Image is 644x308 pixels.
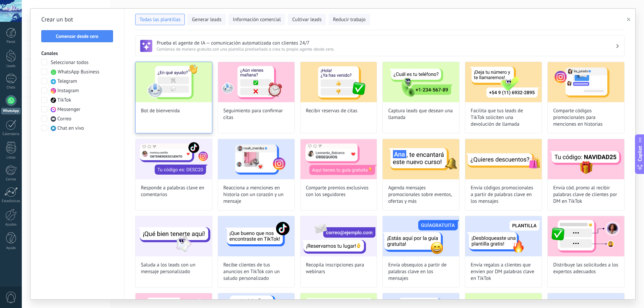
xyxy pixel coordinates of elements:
[228,14,285,25] button: Información comercial
[388,262,454,282] span: Envía obsequios a partir de palabras clave en los mensajes
[333,16,366,23] span: Reducir trabajo
[187,14,226,25] button: Generar leads
[140,16,180,23] span: Todas las plantillas
[192,16,221,23] span: Generar leads
[233,16,281,23] span: Información comercial
[218,62,294,102] img: Seguimiento para confirmar citas
[553,185,619,205] span: Envía cód. promo al recibir palabras clave de clientes por DM en TikTok
[157,40,615,46] h3: Prueba el agente de IA — comunicación automatizada con clientes 24/7
[548,62,624,102] img: Comparte códigos promocionales para menciones en historias
[465,216,542,256] img: Envía regalos a clientes que envíen por DM palabras clave en TikTok
[141,108,180,114] span: Bot de bienvenida
[383,62,459,102] img: Captura leads que desean una llamada
[388,185,454,205] span: Agenda mensajes promocionales sobre eventos, ofertas y más
[141,185,207,198] span: Responde a palabras clave en comentarios
[637,146,643,161] span: Copilot
[135,14,185,25] button: Todas las plantillas
[1,132,21,136] div: Calendario
[56,34,99,39] span: Comenzar desde cero
[1,40,21,44] div: Panel
[383,139,459,179] img: Agenda mensajes promocionales sobre eventos, ofertas y más
[41,30,113,42] button: Comenzar desde cero
[57,116,71,122] span: Correo
[41,14,113,25] h2: Crear un bot
[471,108,536,128] span: Facilita que tus leads de TikTok soliciten una devolución de llamada
[465,62,542,102] img: Facilita que tus leads de TikTok soliciten una devolución de llamada
[57,87,79,94] span: Instagram
[136,216,212,256] img: Saluda a los leads con un mensaje personalizado
[1,108,20,114] div: WhatsApp
[553,108,619,128] span: Comparte códigos promocionales para menciones en historias
[288,14,326,25] button: Cultivar leads
[306,262,372,275] span: Recopila inscripciones para webinars
[301,62,377,102] img: Recibir reservas de citas
[136,139,212,179] img: Responde a palabras clave en comentarios
[57,125,84,132] span: Chat en vivo
[306,185,372,198] span: Comparte premios exclusivos con los seguidores
[471,262,536,282] span: Envía regalos a clientes que envíen por DM palabras clave en TikTok
[306,108,358,114] span: Recibir reservas de citas
[57,78,77,85] span: Telegram
[1,223,21,227] div: Ajustes
[388,108,454,121] span: Captura leads que desean una llamada
[223,262,289,282] span: Recibe clientes de tus anuncios en TikTok con un saludo personalizado
[157,46,615,52] span: Comienza de manera gratuita con una plantilla prediseñada o crea tu propio agente desde cero.
[223,108,289,121] span: Seguimiento para confirmar citas
[1,156,21,160] div: Listas
[1,177,21,182] div: Correo
[471,185,536,205] span: Envía códigos promocionales a partir de palabras clave en los mensajes
[301,216,377,256] img: Recopila inscripciones para webinars
[548,139,624,179] img: Envía cód. promo al recibir palabras clave de clientes por DM en TikTok
[136,62,212,102] img: Bot de bienvenida
[57,106,80,113] span: Messenger
[465,139,542,179] img: Envía códigos promocionales a partir de palabras clave en los mensajes
[1,199,21,203] div: Estadísticas
[218,139,294,179] img: Reacciona a menciones en historia con un corazón y un mensaje
[1,64,21,68] div: Leads
[1,85,21,90] div: Chats
[58,69,99,75] span: WhatsApp Business
[292,16,321,23] span: Cultivar leads
[1,246,21,250] div: Ayuda
[329,14,370,25] button: Reducir trabajo
[301,139,377,179] img: Comparte premios exclusivos con los seguidores
[383,216,459,256] img: Envía obsequios a partir de palabras clave en los mensajes
[41,50,113,57] h3: Canales
[548,216,624,256] img: Distribuye las solicitudes a los expertos adecuados
[218,216,294,256] img: Recibe clientes de tus anuncios en TikTok con un saludo personalizado
[51,59,89,66] span: Seleccionar todos
[141,262,207,275] span: Saluda a los leads con un mensaje personalizado
[57,97,71,104] span: TikTok
[553,262,619,275] span: Distribuye las solicitudes a los expertos adecuados
[223,185,289,205] span: Reacciona a menciones en historia con un corazón y un mensaje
